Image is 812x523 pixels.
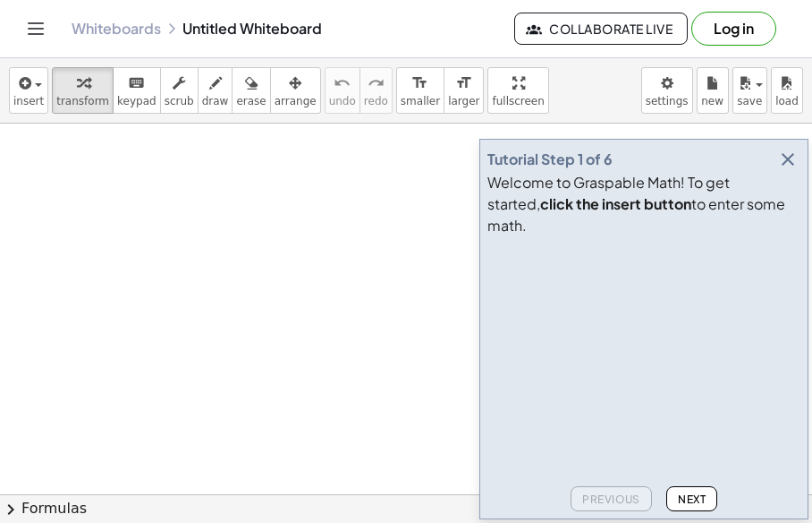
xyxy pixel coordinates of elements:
[329,95,356,107] span: undo
[775,95,799,107] span: load
[411,73,428,94] i: format_size
[128,73,145,94] i: keyboard
[368,73,385,94] i: redo
[198,67,233,114] button: draw
[455,73,472,94] i: format_size
[771,67,803,114] button: load
[732,67,767,114] button: save
[56,95,109,107] span: transform
[165,95,194,107] span: scrub
[444,67,484,114] button: format_sizelarger
[487,172,800,236] div: Welcome to Graspable Math! To get started, to enter some math.
[514,13,688,45] button: Collaborate Live
[529,21,672,37] span: Collaborate Live
[52,67,114,114] button: transform
[487,149,613,170] div: Tutorial Step 1 of 6
[13,95,44,107] span: insert
[113,67,161,114] button: keyboardkeypad
[678,493,706,506] span: Next
[487,67,548,114] button: fullscreen
[72,20,161,38] a: Whiteboards
[275,95,317,107] span: arrange
[697,67,729,114] button: new
[359,67,393,114] button: redoredo
[737,95,762,107] span: save
[202,95,229,107] span: draw
[641,67,693,114] button: settings
[21,14,50,43] button: Toggle navigation
[492,95,544,107] span: fullscreen
[666,486,717,511] button: Next
[448,95,479,107] span: larger
[396,67,444,114] button: format_sizesmaller
[160,67,199,114] button: scrub
[540,194,691,213] b: click the insert button
[334,73,351,94] i: undo
[236,95,266,107] span: erase
[270,67,321,114] button: arrange
[325,67,360,114] button: undoundo
[232,67,270,114] button: erase
[701,95,723,107] span: new
[691,12,776,46] button: Log in
[401,95,440,107] span: smaller
[364,95,388,107] span: redo
[117,95,156,107] span: keypad
[9,67,48,114] button: insert
[646,95,689,107] span: settings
